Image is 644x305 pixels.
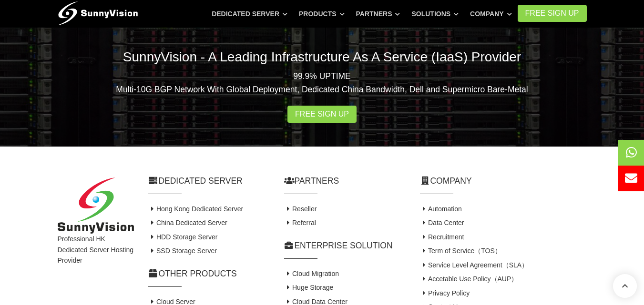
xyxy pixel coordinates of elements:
[420,205,462,213] a: Automation
[299,5,345,22] a: Products
[284,284,334,291] a: Huge Storage
[58,177,134,234] img: SunnyVision Limited
[420,175,587,187] h2: Company
[212,5,287,22] a: Dedicated Server
[284,219,316,226] a: Referral
[284,270,339,277] a: Cloud Migration
[470,5,512,22] a: Company
[420,261,529,269] a: Service Level Agreement（SLA）
[148,268,270,280] h2: Other Products
[148,175,270,187] h2: Dedicated Server
[58,69,587,96] p: 99.9% UPTIME Multi-10G BGP Network With Global Deployment, Dedicated China Bandwidth, Dell and Su...
[420,219,464,226] a: Data Center
[420,247,501,255] a: Term of Service（TOS）
[356,5,400,22] a: Partners
[518,5,587,22] a: FREE Sign Up
[58,48,587,66] h2: SunnyVision - A Leading Infrastructure As A Service (IaaS) Provider
[284,240,406,252] h2: Enterprise Solution
[284,205,317,213] a: Reseller
[148,233,218,241] a: HDD Storage Server
[420,289,470,297] a: Privacy Policy
[148,247,217,255] a: SSD Storage Server
[287,106,357,123] a: Free Sign Up
[284,175,406,187] h2: Partners
[420,233,464,241] a: Recruitment
[411,5,459,22] a: Solutions
[148,205,244,213] a: Hong Kong Dedicated Server
[148,219,227,226] a: China Dedicated Server
[420,275,518,283] a: Accetable Use Policy（AUP）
